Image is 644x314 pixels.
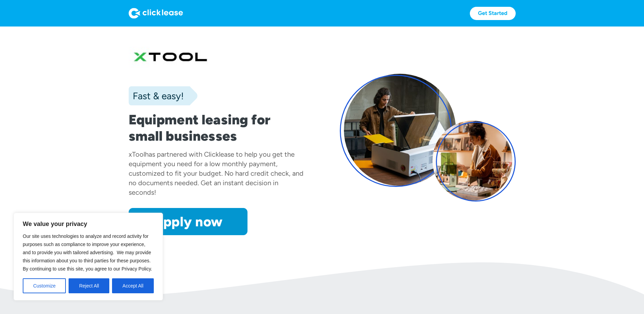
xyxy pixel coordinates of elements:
[112,278,154,293] button: Accept All
[129,150,145,158] div: xTool
[23,233,152,272] span: Our site uses technologies to analyze and record activity for purposes such as compliance to impr...
[129,208,247,235] a: Apply now
[23,220,154,228] p: We value your privacy
[14,213,163,300] div: We value your privacy
[470,7,516,20] a: Get Started
[23,278,66,293] button: Customize
[129,111,305,144] h1: Equipment leasing for small businesses
[129,89,184,103] div: Fast & easy!
[129,8,183,19] img: Logo
[129,150,303,196] div: has partnered with Clicklease to help you get the equipment you need for a low monthly payment, c...
[69,278,109,293] button: Reject All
